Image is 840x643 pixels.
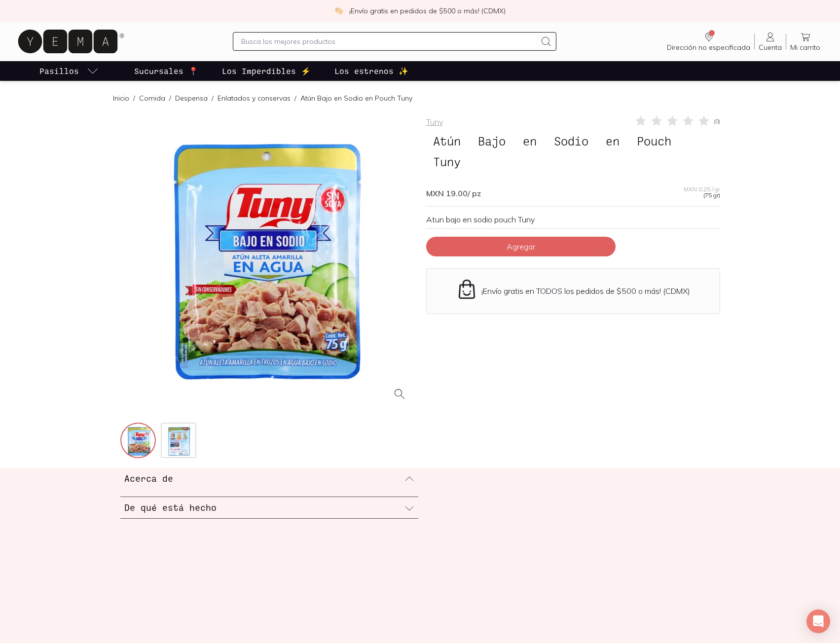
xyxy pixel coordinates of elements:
[139,94,165,103] a: Comida
[759,43,782,52] span: Cuenta
[663,31,754,52] a: Dirección no especificada
[121,424,157,459] img: 18_4a5c5f44-519b-40a8-9d2f-fa0a911c4b3c=fwebp-q70-w256
[175,94,208,103] a: Despensa
[220,61,313,81] a: Los Imperdibles ⚡️
[426,214,720,224] div: Atun bajo en sodio pouch Tuny
[426,237,616,256] button: Agregar
[334,6,343,15] img: check
[790,43,820,52] span: Mi carrito
[806,609,830,633] div: Open Intercom Messenger
[667,43,750,52] span: Dirección no especificada
[124,501,217,514] h3: De qué está hecho
[291,93,300,103] span: /
[300,93,412,103] p: Atún Bajo en Sodio en Pouch Tuny
[132,61,200,81] a: Sucursales 📍
[426,188,481,198] span: MXN 19.00 / pz
[714,118,720,124] span: ( 0 )
[426,132,468,150] span: Atún
[37,61,101,81] a: pasillo-todos-link
[755,31,786,52] a: Cuenta
[129,93,139,103] span: /
[516,132,544,150] span: en
[165,93,175,103] span: /
[222,65,311,77] p: Los Imperdibles ⚡️
[218,94,291,103] a: Enlatados y conservas
[481,286,690,296] p: ¡Envío gratis en TODOS los pedidos de $500 o más! (CDMX)
[134,65,198,77] p: Sucursales 📍
[113,94,129,103] a: Inicio
[39,65,79,77] p: Pasillos
[456,279,477,300] img: Envío
[241,36,536,47] input: Busca los mejores productos
[349,6,506,16] p: ¡Envío gratis en pedidos de $500 o más! (CDMX)
[124,472,173,485] h3: Acerca de
[599,132,626,150] span: en
[332,61,410,81] a: Los estrenos ✨
[334,65,408,77] p: Los estrenos ✨
[426,117,443,127] a: Tuny
[426,152,468,171] span: Tuny
[684,186,720,192] span: MXN 0.25 / gr
[630,132,678,150] span: Pouch
[162,424,197,459] img: 19_4eabd947-6653-4383-b28a-65bbf10c9d31=fwebp-q70-w256
[786,31,824,52] a: Mi carrito
[547,132,595,150] span: Sodio
[208,93,218,103] span: /
[703,192,720,198] span: (75 gr)
[507,242,535,251] span: Agregar
[471,132,512,150] span: Bajo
